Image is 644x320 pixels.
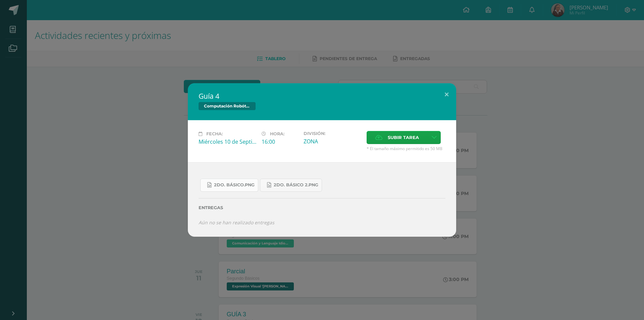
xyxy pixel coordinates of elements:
div: ZONA [304,138,361,145]
span: Computación Robótica [199,102,256,110]
label: Entregas [199,205,445,210]
span: Hora: [270,131,284,136]
span: Fecha: [206,131,223,136]
label: División: [304,131,361,136]
div: 16:00 [262,138,298,145]
a: 2do. Básico 2.png [260,179,322,192]
div: Miércoles 10 de Septiembre [199,138,256,145]
h2: Guía 4 [199,91,445,101]
span: 2do. Básico 2.png [274,182,318,188]
i: Aún no se han realizado entregas [199,219,274,226]
span: Subir tarea [388,131,419,144]
a: 2do. Básico.png [200,179,258,192]
button: Close (Esc) [437,83,456,106]
span: 2do. Básico.png [214,182,255,188]
span: * El tamaño máximo permitido es 50 MB [367,146,445,151]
